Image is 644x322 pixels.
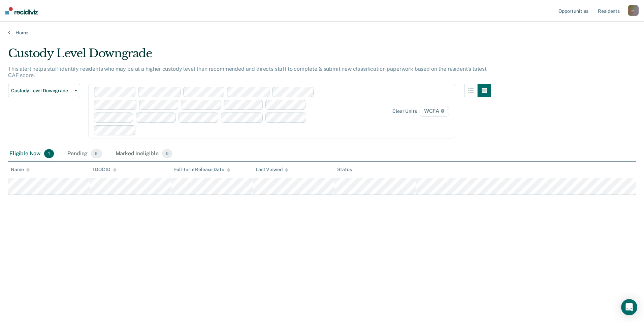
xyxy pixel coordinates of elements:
span: WCFA [420,106,449,117]
div: Clear units [392,108,417,114]
div: Custody Level Downgrade [8,46,491,66]
div: Last Viewed [256,167,288,172]
div: Open Intercom Messenger [621,299,637,315]
div: Full-term Release Date [174,167,230,172]
span: 5 [91,149,102,158]
img: Recidiviz [5,7,38,14]
span: 1 [44,149,54,158]
span: 0 [162,149,172,158]
div: TDOC ID [92,167,117,172]
button: m [628,5,639,16]
a: Home [8,30,636,36]
span: Custody Level Downgrade [11,88,72,94]
button: Custody Level Downgrade [8,84,80,97]
div: Name [11,167,30,172]
p: This alert helps staff identify residents who may be at a higher custody level than recommended a... [8,66,487,78]
div: Eligible Now1 [8,147,55,161]
div: Status [337,167,352,172]
div: Pending5 [66,147,103,161]
div: Marked Ineligible0 [114,147,174,161]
